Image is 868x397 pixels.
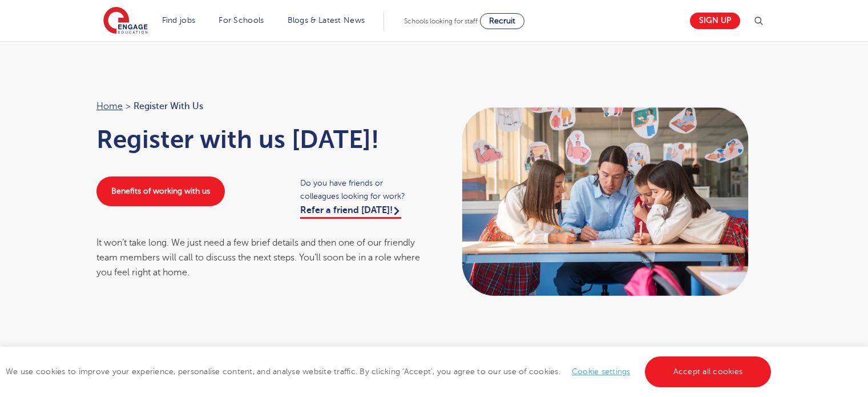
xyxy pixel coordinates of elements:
span: Recruit [489,17,515,25]
span: Register with us [134,99,203,114]
span: Schools looking for staff [404,17,478,25]
a: Blogs & Latest News [288,16,365,25]
a: Accept all cookies [645,356,772,387]
a: Sign up [690,13,740,29]
nav: breadcrumb [96,99,423,114]
h1: Register with us [DATE]! [96,125,423,154]
a: Refer a friend [DATE]! [300,205,401,219]
span: Do you have friends or colleagues looking for work? [300,177,423,203]
a: Recruit [480,13,524,29]
div: It won’t take long. We just need a few brief details and then one of our friendly team members wi... [96,235,423,280]
img: Engage Education [103,7,148,35]
a: Home [96,101,123,111]
span: > [126,101,131,111]
span: We use cookies to improve your experience, personalise content, and analyse website traffic. By c... [6,367,774,376]
a: For Schools [219,16,264,25]
a: Find jobs [162,16,196,25]
a: Cookie settings [572,367,631,376]
a: Benefits of working with us [96,177,225,206]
